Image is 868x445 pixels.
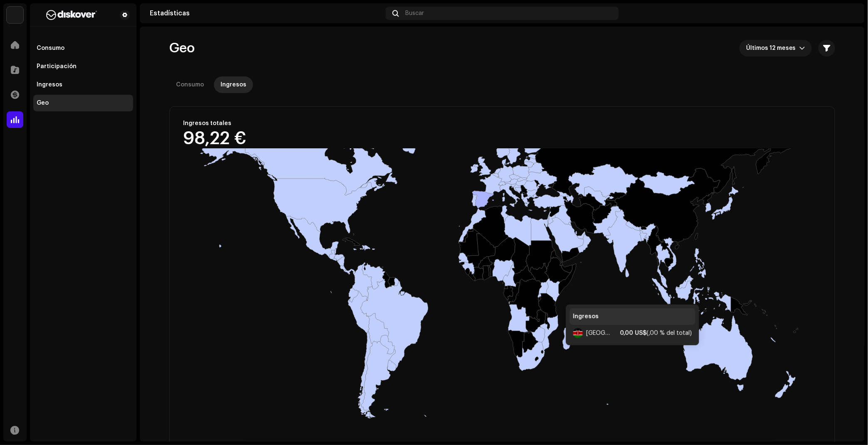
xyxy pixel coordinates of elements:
[746,40,799,57] span: Últimos 12 meses
[37,100,49,106] div: Geo
[37,81,62,88] div: Ingresos
[33,58,133,75] re-m-nav-item: Participación
[176,76,204,93] div: Consumo
[183,120,246,127] div: Ingresos totales
[33,76,133,93] re-m-nav-item: Ingresos
[221,76,246,93] div: Ingresos
[33,40,133,57] re-m-nav-item: Consumo
[799,40,805,57] div: dropdown trigger
[405,10,424,17] span: Buscar
[37,10,107,20] img: b627a117-4a24-417a-95e9-2d0c90689367
[37,45,64,52] div: Consumo
[169,40,195,57] span: Geo
[33,95,133,111] re-m-nav-item: Geo
[7,7,23,23] img: 297a105e-aa6c-4183-9ff4-27133c00f2e2
[150,10,382,17] div: Estadísticas
[841,7,855,20] img: 793d2227-510d-4336-9692-c9da684086ee
[37,63,77,70] div: Participación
